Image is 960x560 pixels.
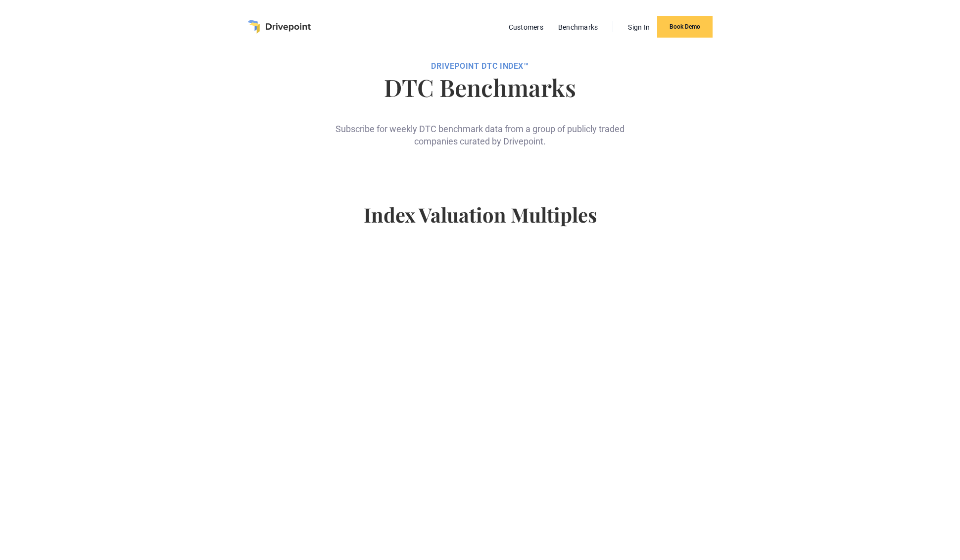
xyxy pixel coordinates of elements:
[553,21,603,34] a: Benchmarks
[204,75,756,99] h1: DTC Benchmarks
[623,21,655,34] a: Sign In
[504,21,548,34] a: Customers
[657,16,713,38] a: Book Demo
[204,203,756,242] h4: Index Valuation Multiples
[332,107,628,147] div: Subscribe for weekly DTC benchmark data from a group of publicly traded companies curated by Driv...
[247,20,311,34] a: home
[204,61,756,71] div: DRIVEPOiNT DTC Index™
